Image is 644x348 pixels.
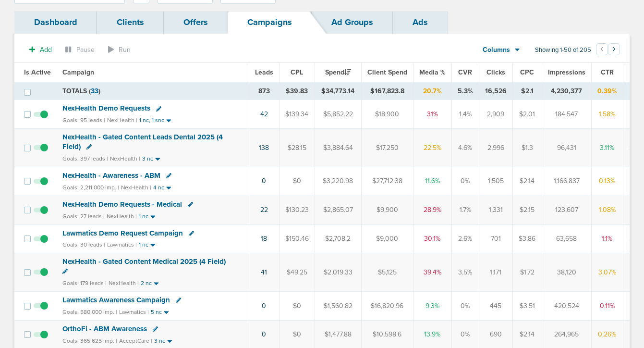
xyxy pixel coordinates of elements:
small: 3 nc [154,337,165,345]
td: 184,547 [542,100,591,129]
td: $27,712.38 [361,167,413,196]
span: Add [40,46,52,54]
span: CPL [291,68,303,76]
a: 0 [262,177,266,185]
td: $167,823.8 [361,82,413,100]
small: AcceptCare | [119,337,152,344]
td: 0% [451,167,479,196]
td: 445 [479,291,512,320]
td: $9,000 [361,224,413,253]
td: 701 [479,224,512,253]
small: Goals: 2,211,000 imp. | [62,184,119,191]
small: Goals: 580,000 imp. | [62,309,117,316]
a: Ads [393,11,448,34]
span: Showing 1-50 of 205 [535,46,591,54]
td: 1.7% [451,196,479,224]
td: 0% [451,291,479,320]
button: Add [24,43,57,57]
span: Client Spend [367,68,407,76]
td: 1.4% [451,100,479,129]
td: $2.14 [512,167,542,196]
td: 39.4% [413,253,451,291]
button: Go to next page [608,43,620,55]
small: Goals: 27 leads | [62,213,105,220]
td: $3,220.98 [315,167,361,196]
td: $49.25 [279,253,315,291]
a: 41 [261,268,267,276]
td: 1,166,837 [542,167,591,196]
td: 2,909 [479,100,512,129]
span: Leads [255,68,273,76]
td: $139.34 [279,100,315,129]
small: Goals: 397 leads | [62,155,108,162]
td: $5,852.22 [315,100,361,129]
td: 11.6% [413,167,451,196]
span: Impressions [548,68,585,76]
td: 16,526 [479,82,512,100]
ul: Pagination [596,45,620,56]
a: 42 [260,110,268,118]
td: 873 [249,82,279,100]
td: $3.86 [512,224,542,253]
small: NexHealth | [110,155,140,162]
small: NexHealth | [107,213,137,220]
td: 20.7% [413,82,451,100]
td: $2.01 [512,100,542,129]
a: 138 [259,144,269,152]
small: NexHealth | [109,280,139,286]
td: $130.23 [279,196,315,224]
span: NexHealth - Gated Content Leads Dental 2025 (4 Field) [62,133,223,151]
small: NexHealth | [121,184,151,191]
a: 0 [262,302,266,310]
a: Dashboard [14,11,97,34]
td: 0.11% [591,291,623,320]
td: $2,865.07 [315,196,361,224]
small: 4 nc [153,184,164,191]
td: 2,996 [479,129,512,167]
span: CVR [458,68,472,76]
span: CTR [601,68,614,76]
a: 18 [261,235,267,243]
span: Is Active [24,68,51,76]
span: NexHealth Demo Requests [62,104,150,112]
td: 38,120 [542,253,591,291]
small: 1 nc, 1 snc [139,117,164,124]
small: Goals: 179 leads | [62,280,107,287]
small: NexHealth | [107,117,137,124]
td: 28.9% [413,196,451,224]
a: 22 [260,206,268,214]
td: $1.3 [512,129,542,167]
td: $150.46 [279,224,315,253]
td: 4,230,377 [542,82,591,100]
a: Campaigns [228,11,312,34]
td: 1,331 [479,196,512,224]
td: $3,884.64 [315,129,361,167]
span: NexHealth - Gated Content Medical 2025 (4 Field) [62,257,226,266]
span: NexHealth Demo Requests - Medical [62,200,182,209]
td: 420,524 [542,291,591,320]
a: Offers [164,11,228,34]
td: 1,505 [479,167,512,196]
span: Spend [325,68,351,76]
td: 3.11% [591,129,623,167]
td: 1,171 [479,253,512,291]
td: $3.51 [512,291,542,320]
small: Goals: 30 leads | [62,241,105,249]
span: OrthoFi - ABM Awareness [62,324,147,333]
span: Lawmatics Demo Request Campaign [62,229,183,237]
td: 0.13% [591,167,623,196]
span: Clicks [486,68,505,76]
td: $17,250 [361,129,413,167]
td: $28.15 [279,129,315,167]
a: Ad Groups [312,11,393,34]
td: 123,607 [542,196,591,224]
td: $2.15 [512,196,542,224]
small: Lawmatics | [119,309,149,315]
td: $2.1 [512,82,542,100]
td: TOTALS ( ) [57,82,249,100]
td: $5,125 [361,253,413,291]
td: 96,431 [542,129,591,167]
td: 4.6% [451,129,479,167]
td: $16,820.96 [361,291,413,320]
small: 1 nc [139,213,148,220]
